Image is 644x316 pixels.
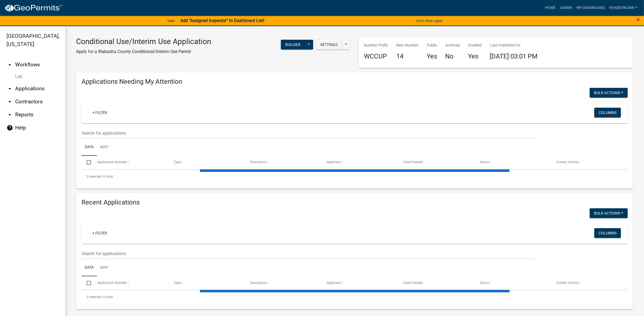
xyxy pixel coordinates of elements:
button: Close [636,16,640,23]
datatable-header-cell: Description [245,276,322,289]
a: Home [543,3,558,13]
span: [DATE] 03:01 PM [490,52,538,60]
a: Data [81,259,97,277]
span: Type [174,160,181,164]
datatable-header-cell: Select [81,156,92,169]
p: Public [427,42,437,48]
h4: No [445,52,460,60]
button: Builder [281,40,305,49]
datatable-header-cell: Type [168,156,245,169]
span: Date Created [403,281,422,285]
datatable-header-cell: Status [475,156,551,169]
i: arrow_drop_down [7,111,13,118]
datatable-header-cell: Applicant [322,156,398,169]
h4: Yes [468,52,482,60]
datatable-header-cell: Description [245,156,322,169]
div: 0 total [81,170,628,183]
span: Date Created [403,160,422,164]
input: Search for applications [81,248,535,259]
span: Status [480,160,489,164]
datatable-header-cell: Date Created [398,276,475,289]
span: Current Activity [556,281,579,285]
a: Map [97,259,112,277]
span: Type [174,281,181,285]
i: arrow_drop_down [7,85,13,92]
a: khaberkorn [607,3,640,13]
span: 0 selected / [87,295,103,299]
button: Bulk Actions [590,88,628,98]
i: help [7,125,13,131]
p: Last Published On [490,42,538,48]
datatable-header-cell: Current Activity [551,156,628,169]
datatable-header-cell: Application Number [92,156,168,169]
a: Map [97,139,112,156]
p: Number Prefix [364,42,388,48]
a: + Filter [88,228,111,238]
a: My Dashboard [574,3,607,13]
i: arrow_drop_down [7,98,13,105]
span: Application Number [97,160,127,164]
button: Columns [594,228,621,238]
span: Applicant [327,160,341,164]
a: Admin [558,3,574,13]
datatable-header-cell: Status [475,276,551,289]
datatable-header-cell: Current Activity [551,276,628,289]
h4: Recent Applications [81,199,628,206]
h4: Yes [427,52,437,60]
strong: Add "Assigned Inspector" to Dashboard List! [180,18,264,23]
datatable-header-cell: Application Number [92,276,168,289]
p: Archived [445,42,460,48]
datatable-header-cell: Type [168,276,245,289]
h3: Conditional Use/Interim Use Application [76,37,211,46]
a: View [165,16,177,25]
button: Settings [316,40,342,49]
span: 0 selected / [87,175,103,178]
span: Current Activity [556,160,579,164]
h4: Applications Needing My Attention [81,78,628,86]
span: Application Number [97,281,127,285]
span: Status [480,281,489,285]
span: Description [250,160,267,164]
datatable-header-cell: Date Created [398,156,475,169]
input: Search for applications [81,128,535,139]
div: 0 total [81,290,628,304]
datatable-header-cell: Select [81,276,92,289]
button: Bulk Actions [590,208,628,218]
h4: 14 [397,52,419,60]
p: Apply for a Wabasha County Conditional/Interim Use Permit [76,48,211,55]
p: Enabled [468,42,482,48]
a: + Filter [88,108,111,117]
p: Next Number [397,42,419,48]
span: Applicant [327,281,341,285]
button: Don't show again [414,16,445,25]
datatable-header-cell: Applicant [322,276,398,289]
span: Description [250,281,267,285]
button: Columns [594,108,621,117]
h4: WCCUP [364,52,388,60]
span: × [636,16,640,23]
i: arrow_drop_up [7,61,13,68]
a: Data [81,139,97,156]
